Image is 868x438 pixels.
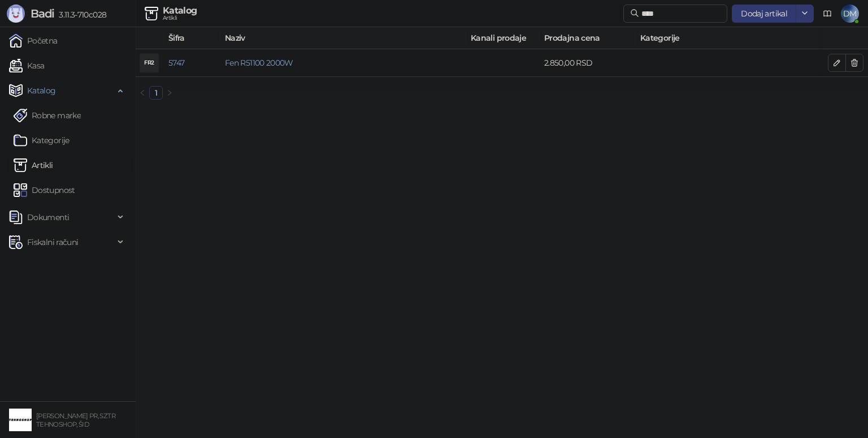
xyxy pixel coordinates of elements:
a: 5747 [168,58,184,68]
a: Kategorije [14,129,70,152]
span: DM [841,5,859,23]
a: Kasa [9,54,44,77]
th: Prodajna cena [540,27,636,49]
th: Kanali prodaje [466,27,540,49]
span: left [139,89,146,96]
span: right [166,89,173,96]
td: Fen R51100 2000W [220,49,466,77]
a: Fen R51100 2000W [225,58,293,68]
span: Dokumenti [27,206,69,229]
img: Logo [7,5,25,23]
span: 3.11.3-710c028 [54,10,106,20]
span: Dodaj artikal [741,8,787,19]
span: Kategorije [640,32,866,44]
li: Prethodna strana [136,86,149,100]
a: Dokumentacija [818,5,836,23]
th: Šifra [164,27,220,49]
span: Badi [31,7,54,20]
li: Sledeća strana [163,86,176,100]
a: ArtikliArtikli [14,154,53,177]
div: Katalog [163,6,197,15]
img: Artikli [145,7,158,20]
small: [PERSON_NAME] PR, SZTR TEHNOSHOP, ŠID [36,412,115,428]
th: Naziv [220,27,466,49]
img: Artikli [14,158,27,172]
td: 2.850,00 RSD [540,49,636,77]
a: Robne marke [14,104,81,127]
div: FR2 [140,54,158,72]
span: Katalog [27,79,56,102]
img: 64x64-companyLogo-68805acf-9e22-4a20-bcb3-9756868d3d19.jpeg [9,409,32,431]
span: Fiskalni računi [27,231,78,254]
button: left [136,86,149,100]
a: 1 [150,87,162,99]
a: Dostupnost [14,179,75,201]
button: Dodaj artikal [732,5,796,23]
div: Artikli [163,15,197,21]
button: right [163,86,176,100]
li: 1 [149,86,163,100]
a: Početna [9,29,58,52]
